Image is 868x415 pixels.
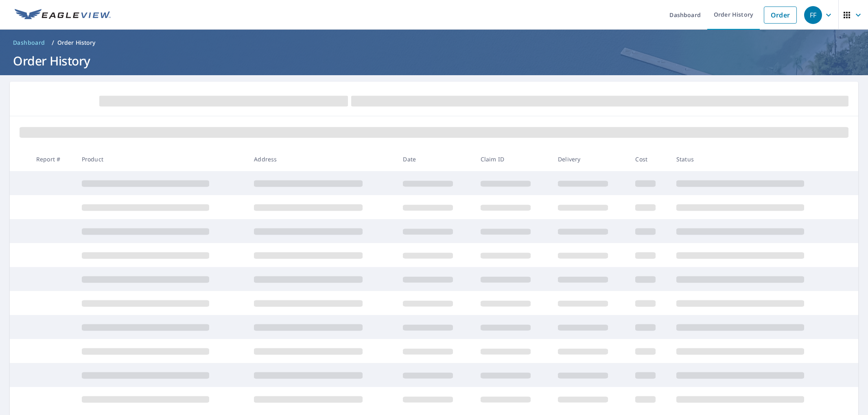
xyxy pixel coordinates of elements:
[10,36,48,49] a: Dashboard
[396,147,474,171] th: Date
[13,39,45,47] span: Dashboard
[474,147,551,171] th: Claim ID
[15,9,111,21] img: EV Logo
[30,147,75,171] th: Report #
[247,147,396,171] th: Address
[764,7,797,24] a: Order
[551,147,629,171] th: Delivery
[75,147,247,171] th: Product
[629,147,670,171] th: Cost
[52,38,54,48] li: /
[10,52,858,69] h1: Order History
[670,147,842,171] th: Status
[10,36,858,49] nav: breadcrumb
[804,6,822,24] div: FF
[57,39,96,47] p: Order History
